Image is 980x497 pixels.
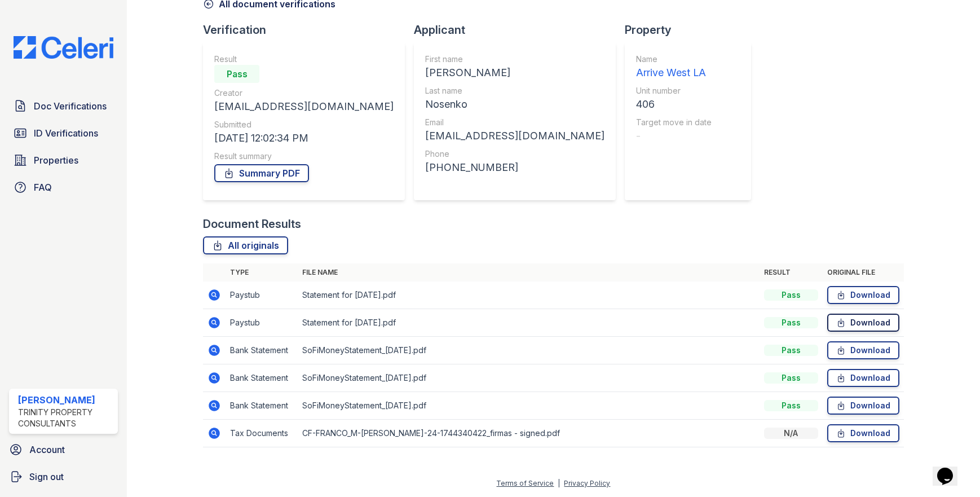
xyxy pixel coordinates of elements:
[298,263,759,282] th: File name
[425,65,604,81] div: [PERSON_NAME]
[764,428,818,439] div: N/A
[414,22,625,38] div: Applicant
[226,392,298,420] td: Bank Statement
[764,400,818,411] div: Pass
[226,309,298,337] td: Paystub
[636,128,712,144] div: -
[827,314,899,332] a: Download
[425,54,604,65] div: First name
[636,65,712,81] div: Arrive West LA
[214,164,309,182] a: Summary PDF
[5,465,122,488] a: Sign out
[636,117,712,128] div: Target move in date
[214,151,394,162] div: Result summary
[425,117,604,128] div: Email
[34,99,107,113] span: Doc Verifications
[933,452,969,486] iframe: chat widget
[214,54,394,65] div: Result
[764,345,818,356] div: Pass
[214,99,394,115] div: [EMAIL_ADDRESS][DOMAIN_NAME]
[226,263,298,282] th: Type
[823,263,904,282] th: Original file
[226,282,298,309] td: Paystub
[298,337,759,364] td: SoFiMoneyStatement_[DATE].pdf
[636,85,712,96] div: Unit number
[496,479,554,487] a: Terms of Service
[18,407,113,429] div: Trinity Property Consultants
[558,479,560,487] div: |
[298,392,759,420] td: SoFiMoneyStatement_[DATE].pdf
[29,470,64,483] span: Sign out
[636,54,712,81] a: Name Arrive West LA
[425,128,604,144] div: [EMAIL_ADDRESS][DOMAIN_NAME]
[226,337,298,364] td: Bank Statement
[764,289,818,301] div: Pass
[298,364,759,392] td: SoFiMoneyStatement_[DATE].pdf
[226,420,298,447] td: Tax Documents
[9,176,118,199] a: FAQ
[425,85,604,96] div: Last name
[760,263,823,282] th: Result
[425,160,604,175] div: [PHONE_NUMBER]
[827,424,899,442] a: Download
[425,96,604,112] div: Nosenko
[214,130,394,146] div: [DATE] 12:02:34 PM
[34,126,98,140] span: ID Verifications
[625,22,760,38] div: Property
[298,309,759,337] td: Statement for [DATE].pdf
[827,341,899,359] a: Download
[9,95,118,117] a: Doc Verifications
[827,369,899,387] a: Download
[203,236,288,254] a: All originals
[214,119,394,130] div: Submitted
[5,438,122,461] a: Account
[203,216,301,232] div: Document Results
[298,282,759,309] td: Statement for [DATE].pdf
[298,420,759,447] td: CF-FRANCO_M-[PERSON_NAME]-24-1744340422_firmas - signed.pdf
[214,65,259,83] div: Pass
[9,122,118,144] a: ID Verifications
[827,397,899,415] a: Download
[425,148,604,160] div: Phone
[764,372,818,384] div: Pass
[226,364,298,392] td: Bank Statement
[34,153,78,167] span: Properties
[214,87,394,99] div: Creator
[34,181,52,194] span: FAQ
[18,393,113,407] div: [PERSON_NAME]
[636,54,712,65] div: Name
[5,36,122,59] img: CE_Logo_Blue-a8612792a0a2168367f1c8372b55b34899dd931a85d93a1a3d3e32e68fde9ad4.png
[636,96,712,112] div: 406
[9,149,118,171] a: Properties
[827,286,899,304] a: Download
[564,479,610,487] a: Privacy Policy
[203,22,414,38] div: Verification
[764,317,818,328] div: Pass
[29,443,65,456] span: Account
